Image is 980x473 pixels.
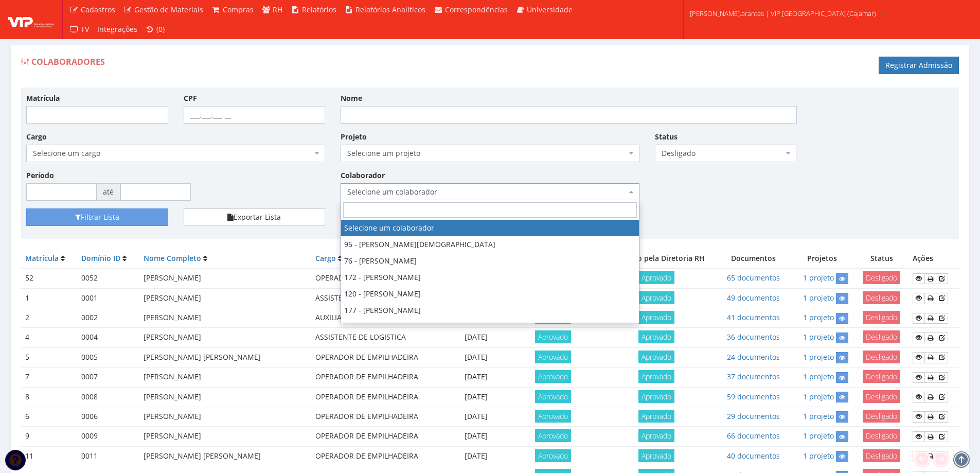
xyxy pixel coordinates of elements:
[879,57,959,74] a: Registrar Admissão
[97,24,137,34] span: Integrações
[863,410,900,423] span: Desligado
[311,268,441,288] td: OPERADOR DE EMPILHADEIRA
[139,387,311,407] td: [PERSON_NAME]
[311,367,441,387] td: OPERADOR DE EMPILHADEIRA
[803,312,834,322] a: 1 projeto
[21,367,77,387] td: 7
[31,56,105,67] span: Colaboradores
[789,249,854,268] th: Projetos
[26,93,60,103] label: Matrícula
[341,236,639,253] li: 95 - [PERSON_NAME][DEMOGRAPHIC_DATA]
[311,446,441,466] td: OPERADOR DE EMPILHADEIRA
[77,446,140,466] td: 0011
[535,429,571,442] span: Aprovado
[21,268,77,288] td: 52
[77,288,140,308] td: 0001
[139,288,311,308] td: [PERSON_NAME]
[341,253,639,269] li: 76 - [PERSON_NAME]
[21,407,77,426] td: 6
[803,372,834,381] a: 1 projeto
[77,328,140,347] td: 0004
[441,427,511,446] td: [DATE]
[863,311,900,324] span: Desligado
[535,449,571,462] span: Aprovado
[77,347,140,367] td: 0005
[535,410,571,423] span: Aprovado
[21,347,77,367] td: 5
[441,347,511,367] td: [DATE]
[77,427,140,446] td: 0009
[25,253,59,263] a: Matrícula
[638,351,674,363] span: Aprovado
[341,93,362,103] label: Nome
[184,93,197,103] label: CPF
[727,431,780,441] a: 66 documentos
[65,20,93,39] a: TV
[341,145,639,162] span: Selecione um projeto
[341,319,639,335] li: 131 - [PERSON_NAME]
[727,411,780,421] a: 29 documentos
[311,347,441,367] td: OPERADOR DE EMPILHADEIRA
[863,330,900,343] span: Desligado
[803,332,834,342] a: 1 projeto
[21,308,77,328] td: 2
[638,449,674,462] span: Aprovado
[727,312,780,322] a: 41 documentos
[311,328,441,347] td: ASSISTENTE DE LOGISTICA
[441,407,511,426] td: [DATE]
[341,302,639,319] li: 177 - [PERSON_NAME]
[638,291,674,304] span: Aprovado
[311,427,441,446] td: OPERADOR DE EMPILHADEIRA
[302,5,336,14] span: Relatórios
[139,407,311,426] td: [PERSON_NAME]
[638,429,674,442] span: Aprovado
[655,132,678,142] label: Status
[727,293,780,303] a: 49 documentos
[341,220,639,236] li: Selecione um colaborador
[77,308,140,328] td: 0002
[441,387,511,407] td: [DATE]
[134,5,203,14] span: Gestão de Materiais
[803,431,834,441] a: 1 projeto
[21,328,77,347] td: 4
[8,12,54,27] img: logo
[908,249,959,268] th: Ações
[315,253,336,263] a: Cargo
[863,449,900,462] span: Desligado
[21,288,77,308] td: 1
[139,308,311,328] td: [PERSON_NAME]
[535,351,571,363] span: Aprovado
[638,370,674,383] span: Aprovado
[77,387,140,407] td: 0008
[139,347,311,367] td: [PERSON_NAME] [PERSON_NAME]
[97,183,120,201] span: até
[341,286,639,302] li: 120 - [PERSON_NAME]
[638,330,674,343] span: Aprovado
[77,367,140,387] td: 0007
[223,5,254,14] span: Compras
[139,328,311,347] td: [PERSON_NAME]
[803,293,834,303] a: 1 projeto
[727,392,780,401] a: 59 documentos
[727,332,780,342] a: 36 documentos
[355,5,425,14] span: Relatórios Analíticos
[139,367,311,387] td: [PERSON_NAME]
[863,351,900,363] span: Desligado
[803,352,834,362] a: 1 projeto
[638,410,674,423] span: Aprovado
[863,271,900,284] span: Desligado
[441,367,511,387] td: [DATE]
[77,268,140,288] td: 0052
[595,249,718,268] th: Aprovado pela Diretoria RH
[26,145,325,162] span: Selecione um cargo
[26,132,47,142] label: Cargo
[81,5,115,14] span: Cadastros
[311,387,441,407] td: OPERADOR DE EMPILHADEIRA
[81,253,120,263] a: Domínio ID
[26,170,54,181] label: Período
[441,446,511,466] td: [DATE]
[21,427,77,446] td: 9
[184,106,326,124] input: ___.___.___-__
[655,145,797,162] span: Desligado
[718,249,789,268] th: Documentos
